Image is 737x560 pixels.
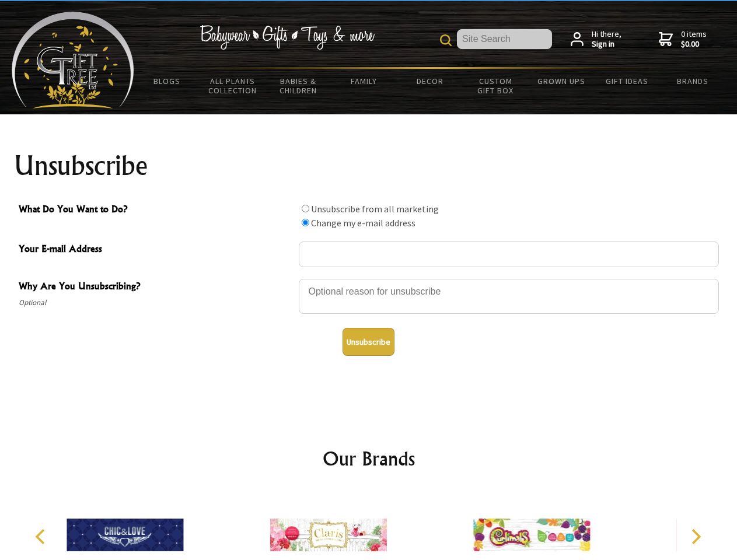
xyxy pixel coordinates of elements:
[681,39,707,50] strong: $0.00
[659,29,707,50] a: 0 items$0.00
[397,69,463,93] a: Decor
[299,242,719,267] input: Your E-mail Address
[134,69,200,93] a: BLOGS
[12,12,134,108] img: Babyware - Gifts - Toys and more...
[463,69,529,103] a: Custom Gift Box
[311,203,439,215] label: Unsubscribe from all marketing
[311,217,415,229] label: Change my e-mail address
[19,296,293,310] span: Optional
[457,29,552,49] input: Site Search
[683,524,708,549] button: Next
[594,69,660,93] a: Gift Ideas
[302,205,309,212] input: What Do You Want to Do?
[302,219,309,226] input: What Do You Want to Do?
[23,444,714,473] h2: Our Brands
[19,242,293,258] span: Your E-mail Address
[266,69,331,103] a: Babies & Children
[29,524,55,549] button: Previous
[440,34,452,46] img: product search
[14,152,724,180] h1: Unsubscribe
[592,29,621,50] span: Hi there,
[571,29,621,50] a: Hi there,Sign in
[200,69,266,103] a: All Plants Collection
[528,69,594,93] a: Grown Ups
[592,39,621,50] strong: Sign in
[200,25,375,50] img: Babywear - Gifts - Toys & more
[299,279,719,314] textarea: Why Are You Unsubscribing?
[660,69,726,93] a: Brands
[343,328,394,356] button: Unsubscribe
[331,69,397,93] a: Family
[681,29,707,50] span: 0 items
[19,279,293,296] span: Why Are You Unsubscribing?
[19,202,293,219] span: What Do You Want to Do?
